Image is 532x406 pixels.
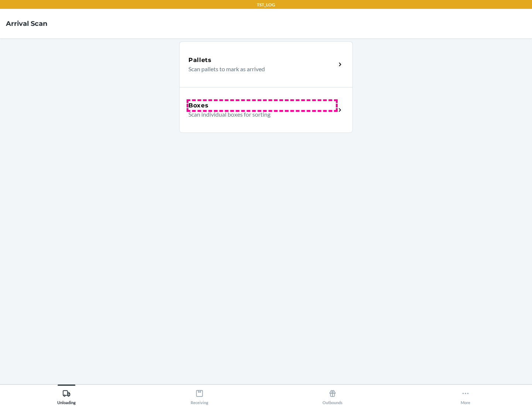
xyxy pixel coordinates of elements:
[57,386,76,405] div: Unloading
[179,87,353,133] a: BoxesScan individual boxes for sorting
[323,386,342,405] div: Outbounds
[133,385,266,405] button: Receiving
[266,385,399,405] button: Outbounds
[179,41,353,87] a: PalletsScan pallets to mark as arrived
[188,56,212,65] h5: Pallets
[461,386,470,405] div: More
[188,65,330,73] p: Scan pallets to mark as arrived
[6,19,47,28] h4: Arrival Scan
[188,110,330,119] p: Scan individual boxes for sorting
[257,1,275,8] p: TST_LOG
[191,386,208,405] div: Receiving
[188,101,209,110] h5: Boxes
[399,385,532,405] button: More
